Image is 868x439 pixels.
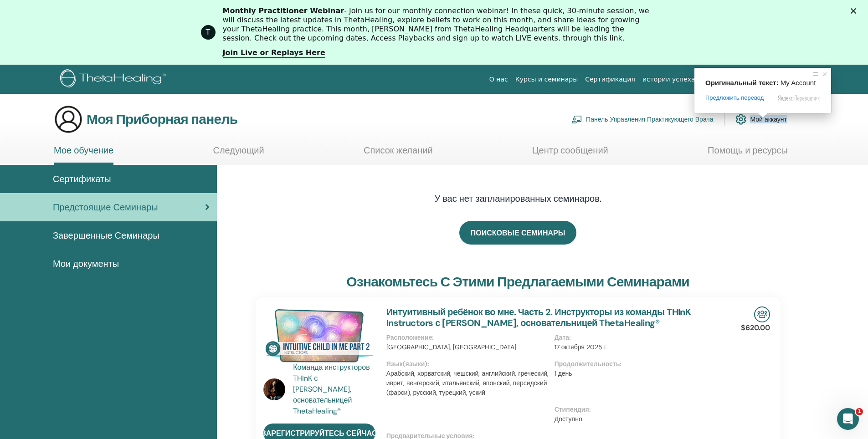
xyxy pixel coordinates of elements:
ya-tr-span: Арабский, хорватский, чешский, английский, греческий, иврит, венгерский, итальянский, японский, п... [386,369,549,397]
a: Сертификация [581,71,639,88]
a: О нас [486,71,512,88]
ya-tr-span: Сертификаты [53,173,111,185]
a: истории успеха [639,71,699,88]
img: chalkboard-teacher.svg [571,115,582,123]
ya-tr-span: Мое обучение [54,144,113,156]
ya-tr-span: Продолжительность [555,360,620,368]
ya-tr-span: У вас нет запланированных семинаров. [434,193,601,204]
a: ПОИСКОВЫЕ СЕМИНАРЫ [459,221,577,245]
div: Profile image for ThetaHealing [201,25,216,40]
div: - Join us for our monthly connection webinar! In these quick, 30-minute session, we will discuss ... [223,6,653,43]
ya-tr-span: Помощь и ресурсы [708,144,788,156]
ya-tr-span: : [427,360,429,368]
a: Мой аккаунт [735,109,787,129]
ya-tr-span: ознакомьтесь с этими предлагаемыми семинарами [346,273,689,291]
ya-tr-span: [GEOGRAPHIC_DATA], [GEOGRAPHIC_DATA] [386,343,516,351]
img: logo.png [60,69,169,90]
ya-tr-span: Расположение [386,333,432,342]
span: Оригинальный текст: [705,79,779,87]
span: My Account [781,79,816,87]
a: Панель Управления Практикующего Врача [571,109,713,129]
iframe: Прямой чат по внутренней связи [837,408,859,430]
ya-tr-span: : [589,405,591,413]
ya-tr-span: Центр сообщений [532,144,608,156]
ya-tr-span: Мои документы [53,258,119,270]
ya-tr-span: Дата [555,333,569,342]
ya-tr-span: 1 день [555,369,572,378]
a: Курсы и семинары [512,71,582,88]
ya-tr-span: Панель Управления Практикующего Врача [586,115,713,123]
img: default.jpg [263,378,285,400]
ya-tr-span: Завершенные Семинары [53,230,159,241]
img: cog.svg [735,112,746,127]
ya-tr-span: Мой аккаунт [750,115,787,123]
ya-tr-span: Стипендия [555,405,589,413]
ya-tr-span: : [432,333,434,342]
ya-tr-span: ПОИСКОВЫЕ СЕМИНАРЫ [471,228,565,238]
ya-tr-span: Курсы и семинары [515,76,578,83]
ya-tr-span: 17 октября 2025 г. [555,343,608,351]
ya-tr-span: Язык(языки) [386,360,428,368]
ya-tr-span: : [620,360,621,368]
ya-tr-span: О нас [489,76,508,83]
a: Помощь и ресурсы [708,145,788,163]
ya-tr-span: Сертификация [585,76,635,83]
a: Join Live or Replays Here [223,48,325,58]
ya-tr-span: зарегистрируйтесь сейчас [262,429,377,438]
span: 1 [856,408,863,415]
ya-tr-span: Список желаний [364,144,433,156]
ya-tr-span: Доступно [555,415,582,423]
p: $620.00 [741,322,770,333]
img: Интуитивный ребёнок во мне. Часть 2. Инструкторы [263,306,375,365]
ya-tr-span: основательницей ThetaHealing® [293,395,352,416]
a: Мое обучение [54,145,113,165]
img: Очный семинар [754,306,770,322]
div: Закрыть [851,8,860,14]
a: Команда инструкторов THInK с [PERSON_NAME], основательницей ThetaHealing® [293,362,377,417]
img: generic-user-icon.jpg [54,105,83,134]
a: Следующий [213,145,264,163]
ya-tr-span: Следующий [213,144,264,156]
b: Monthly Practitioner Webinar [223,6,344,15]
a: Интуитивный ребёнок во мне. Часть 2. Инструкторы из команды THInK Instructors с [PERSON_NAME], ос... [386,306,691,329]
ya-tr-span: Моя Приборная панель [87,110,237,128]
a: Центр сообщений [532,145,608,163]
a: Список желаний [364,145,433,163]
span: Предложить перевод [705,94,764,102]
ya-tr-span: истории успеха [642,76,695,83]
ya-tr-span: : [569,333,571,342]
ya-tr-span: Предстоящие Семинары [53,201,158,213]
ya-tr-span: Команда инструкторов THInK с [PERSON_NAME], [293,362,370,394]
